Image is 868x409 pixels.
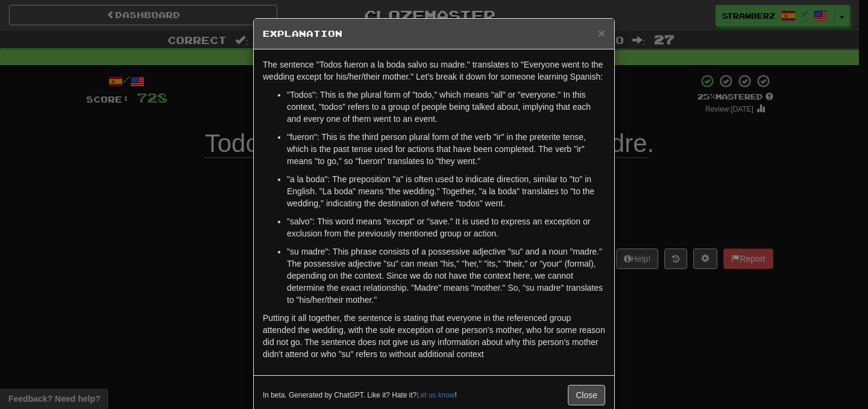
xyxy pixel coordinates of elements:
button: Close [568,385,605,405]
p: "Todos": This is the plural form of "todo," which means "all" or "everyone." In this context, "to... [287,89,605,125]
p: "salvo": This word means "except" or "save." It is used to express an exception or exclusion from... [287,215,605,239]
p: "su madre": This phrase consists of a possessive adjective "su" and a noun "madre." The possessiv... [287,246,605,306]
small: In beta. Generated by ChatGPT. Like it? Hate it? ! [263,390,457,401]
p: The sentence "Todos fueron a la boda salvo su madre." translates to "Everyone went to the wedding... [263,59,605,83]
a: Let us know [417,391,454,399]
button: Close [598,27,605,39]
span: × [598,26,605,40]
p: "fueron": This is the third person plural form of the verb "ir" in the preterite tense, which is ... [287,131,605,167]
p: Putting it all together, the sentence is stating that everyone in the referenced group attended t... [263,312,605,360]
h5: Explanation [263,28,605,40]
p: "a la boda": The preposition "a" is often used to indicate direction, similar to "to" in English.... [287,173,605,209]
